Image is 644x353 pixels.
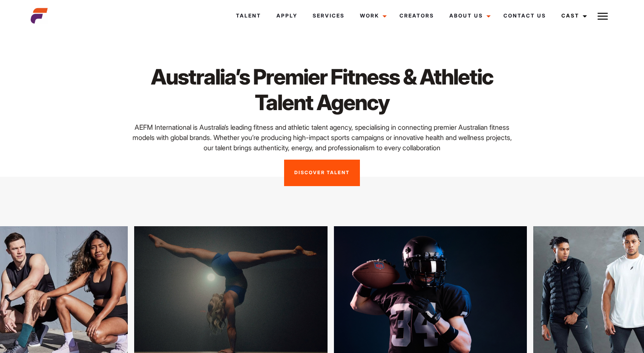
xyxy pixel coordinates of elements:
[392,4,442,27] a: Creators
[305,4,352,27] a: Services
[129,64,514,115] h1: Australia’s Premier Fitness & Athletic Talent Agency
[442,4,496,27] a: About Us
[31,7,48,24] img: cropped-aefm-brand-fav-22-square.png
[284,160,360,186] a: Discover Talent
[554,4,592,27] a: Cast
[496,4,554,27] a: Contact Us
[598,11,608,21] img: Burger icon
[352,4,392,27] a: Work
[228,4,269,27] a: Talent
[129,122,514,153] p: AEFM International is Australia’s leading fitness and athletic talent agency, specialising in con...
[269,4,305,27] a: Apply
